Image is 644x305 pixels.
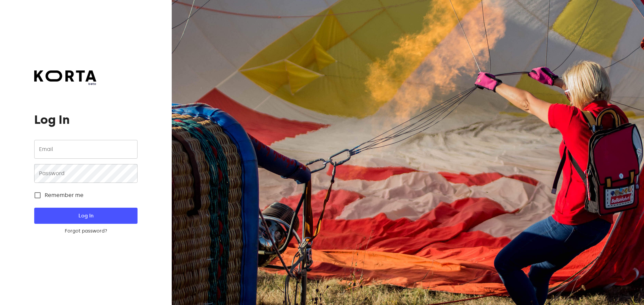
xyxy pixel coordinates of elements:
[34,70,96,86] a: beta
[34,113,137,126] h1: Log In
[34,82,96,86] span: beta
[45,211,126,220] span: Log In
[34,208,137,224] button: Log In
[45,191,84,199] span: Remember me
[34,70,96,82] img: Korta
[34,228,137,235] a: Forgot password?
